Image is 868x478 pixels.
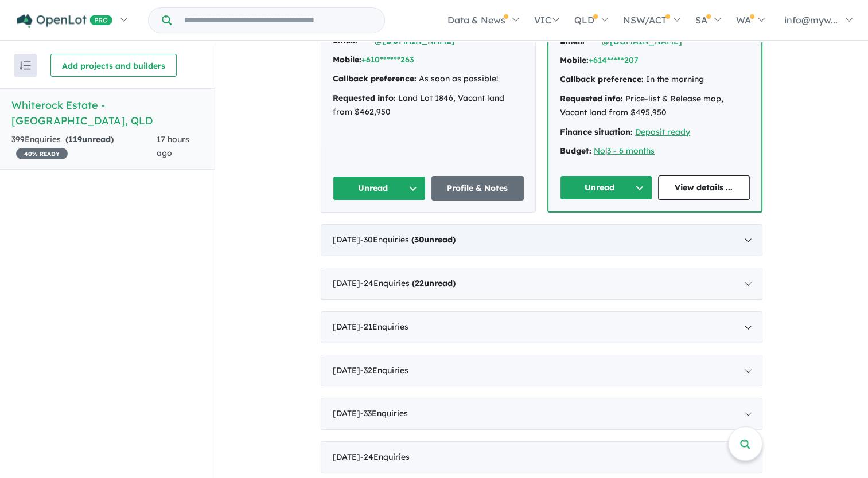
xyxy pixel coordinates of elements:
span: 17 hours ago [157,134,189,158]
span: 40 % READY [16,148,68,159]
div: | [560,144,750,158]
strong: ( unread) [412,278,456,288]
div: [DATE] [321,311,762,343]
a: 3 - 6 months [607,146,655,156]
div: 399 Enquir ies [11,133,157,160]
span: 30 [414,234,424,245]
strong: ( unread) [411,234,456,245]
div: [DATE] [321,398,762,430]
strong: Email: [560,36,585,46]
img: Openlot PRO Logo White [17,14,112,28]
strong: Finance situation: [560,127,633,137]
span: - 32 Enquir ies [360,365,408,375]
strong: Email: [333,35,357,45]
span: 119 [68,134,82,144]
strong: Mobile: [333,54,361,65]
strong: Callback preference: [560,74,644,84]
span: 22 [415,278,424,288]
strong: ( unread) [65,134,114,144]
div: Land Lot 1846, Vacant land from $462,950 [333,92,524,119]
a: Deposit ready [635,127,690,137]
strong: Requested info: [333,93,396,103]
a: No [594,146,605,156]
div: [DATE] [321,355,762,387]
span: - 21 Enquir ies [360,322,408,332]
div: [DATE] [321,441,762,473]
button: Unread [333,176,426,201]
div: In the morning [560,73,750,87]
h5: Whiterock Estate - [GEOGRAPHIC_DATA] , QLD [11,97,203,128]
strong: Requested info: [560,93,623,104]
button: Add projects and builders [50,54,177,77]
strong: Callback preference: [333,73,417,84]
span: - 24 Enquir ies [360,452,410,462]
strong: Mobile: [560,55,589,65]
a: View details ... [658,175,750,200]
img: sort.svg [20,61,31,70]
span: - 33 Enquir ies [360,408,408,418]
input: Try estate name, suburb, builder or developer [174,8,382,33]
div: As soon as possible! [333,72,524,86]
div: [DATE] [321,268,762,300]
span: info@myw... [784,14,838,26]
button: Unread [560,175,652,200]
span: - 30 Enquir ies [360,234,456,245]
a: Profile & Notes [431,176,524,201]
strong: Budget: [560,146,591,156]
div: [DATE] [321,224,762,256]
span: - 24 Enquir ies [360,278,456,288]
div: Price-list & Release map, Vacant land from $495,950 [560,92,750,120]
